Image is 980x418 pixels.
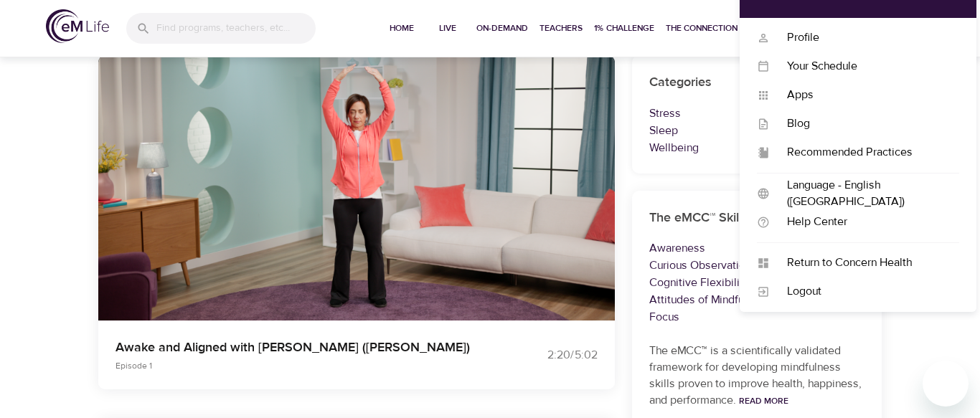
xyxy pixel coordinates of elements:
[649,139,864,156] p: Wellbeing
[649,257,864,274] p: Curious Observation
[116,359,473,372] p: Episode 1
[770,58,959,75] div: Your Schedule
[649,343,864,409] p: The eMCC™ is a scientifically validated framework for developing mindfulness skills proven to imp...
[770,214,959,230] div: Help Center
[770,144,959,161] div: Recommended Practices
[649,72,864,93] h6: Categories
[430,21,465,36] span: Live
[490,347,598,364] div: 2:20 / 5:02
[649,122,864,139] p: Sleep
[385,21,419,36] span: Home
[770,115,959,132] div: Blog
[923,361,969,407] iframe: Button to launch messaging window
[770,283,959,300] div: Logout
[649,208,864,229] h6: The eMCC™ Skills
[770,255,959,271] div: Return to Concern Health
[649,274,864,291] p: Cognitive Flexibility
[116,338,473,357] p: Awake and Aligned with [PERSON_NAME] ([PERSON_NAME])
[46,9,109,43] img: logo
[770,87,959,103] div: Apps
[649,308,864,326] p: Focus
[540,21,583,36] span: Teachers
[666,21,738,36] span: The Connection
[649,105,864,122] p: Stress
[770,177,959,210] div: Language - English ([GEOGRAPHIC_DATA])
[156,13,316,44] input: Find programs, teachers, etc...
[649,291,864,308] p: Attitudes of Mindfulness
[770,29,959,46] div: Profile
[649,239,864,257] p: Awareness
[594,21,654,36] span: 1% Challenge
[739,395,788,407] a: Read More
[476,21,528,36] span: On-Demand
